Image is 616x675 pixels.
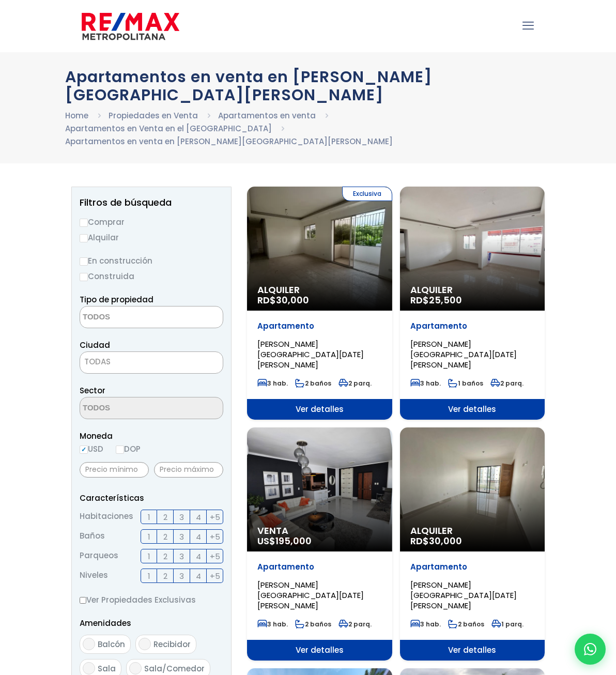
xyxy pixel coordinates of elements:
span: Sala/Comedor [144,663,205,674]
span: 25,500 [429,294,462,306]
input: Precio máximo [154,462,223,478]
span: 2 parq. [338,620,372,628]
span: +5 [210,511,220,524]
span: 4 [196,570,201,582]
span: 2 baños [295,379,331,388]
span: Baños [80,529,105,544]
span: 2 parq. [338,379,372,388]
span: 2 baños [448,620,484,628]
span: 1 [148,550,150,563]
span: RD$ [257,294,309,306]
span: 3 [179,550,184,563]
input: Precio mínimo [80,462,149,478]
a: Alquiler RD$30,000 Apartamento [PERSON_NAME][GEOGRAPHIC_DATA][DATE][PERSON_NAME] 3 hab. 2 baños 1... [400,427,545,661]
span: [PERSON_NAME][GEOGRAPHIC_DATA][DATE][PERSON_NAME] [257,579,364,611]
span: TODAS [84,356,111,367]
img: remax-metropolitana-logo [82,11,179,42]
p: Características [80,492,223,504]
span: 2 parq. [490,379,523,388]
a: Home [65,110,88,121]
label: DOP [116,442,141,455]
a: Alquiler RD$25,500 Apartamento [PERSON_NAME][GEOGRAPHIC_DATA][DATE][PERSON_NAME] 3 hab. 1 baños 2... [400,187,545,420]
label: En construcción [80,254,223,267]
span: Ver detalles [400,399,545,420]
span: Exclusiva [342,187,392,201]
span: Sector [80,385,105,396]
label: Alquilar [80,231,223,244]
span: Recibidor [153,639,191,650]
span: Sala [98,663,116,674]
span: Ver detalles [247,399,392,420]
span: 195,000 [275,534,312,547]
p: Apartamento [410,562,535,572]
span: +5 [210,570,220,582]
span: 2 baños [295,620,331,628]
input: DOP [116,446,124,454]
span: Alquiler [410,526,535,536]
span: TODAS [80,355,223,369]
span: Niveles [80,569,108,583]
span: 2 [163,570,167,582]
label: Comprar [80,216,223,228]
span: 2 [163,530,167,543]
textarea: Search [80,306,180,329]
span: 3 [179,511,184,524]
p: Apartamento [410,321,535,331]
p: Apartamento [257,562,382,572]
a: Apartamentos en Venta en el [GEOGRAPHIC_DATA] [65,123,272,134]
label: Construida [80,270,223,283]
p: Apartamento [257,321,382,331]
input: Alquilar [80,234,88,242]
span: Ver detalles [400,640,545,661]
input: En construcción [80,257,88,266]
a: mobile menu [519,17,537,35]
input: Sala [83,662,95,674]
span: Venta [257,526,382,536]
input: Ver Propiedades Exclusivas [80,597,86,604]
li: Apartamentos en venta en [PERSON_NAME][GEOGRAPHIC_DATA][PERSON_NAME] [65,135,393,148]
textarea: Search [80,397,180,420]
span: TODAS [80,351,223,374]
span: 2 [163,511,167,524]
input: Balcón [83,638,95,650]
span: +5 [210,530,220,543]
span: 30,000 [276,294,309,306]
a: Venta US$195,000 Apartamento [PERSON_NAME][GEOGRAPHIC_DATA][DATE][PERSON_NAME] 3 hab. 2 baños 2 p... [247,427,392,661]
span: 3 hab. [410,620,441,628]
span: 4 [196,511,201,524]
span: 4 [196,530,201,543]
a: Propiedades en Venta [109,110,198,121]
span: [PERSON_NAME][GEOGRAPHIC_DATA][DATE][PERSON_NAME] [410,579,517,611]
p: Amenidades [80,617,223,630]
span: Balcón [98,639,125,650]
span: 3 [179,570,184,582]
span: 1 [148,570,150,582]
span: [PERSON_NAME][GEOGRAPHIC_DATA][DATE][PERSON_NAME] [410,339,517,370]
h1: Apartamentos en venta en [PERSON_NAME][GEOGRAPHIC_DATA][PERSON_NAME] [65,68,551,104]
input: Comprar [80,219,88,227]
h2: Filtros de búsqueda [80,197,223,208]
label: Ver Propiedades Exclusivas [80,593,223,606]
span: Ciudad [80,340,110,350]
label: USD [80,442,103,455]
span: 2 [163,550,167,563]
span: 3 hab. [257,620,288,628]
span: [PERSON_NAME][GEOGRAPHIC_DATA][DATE][PERSON_NAME] [257,339,364,370]
span: RD$ [410,534,462,547]
span: Habitaciones [80,510,133,524]
span: 1 [148,530,150,543]
span: 3 hab. [410,379,441,388]
a: Apartamentos en venta [218,110,316,121]
span: 4 [196,550,201,563]
span: 1 [148,511,150,524]
span: 3 hab. [257,379,288,388]
input: Construida [80,273,88,281]
span: 1 parq. [491,620,523,628]
span: 30,000 [429,534,462,547]
span: 1 baños [448,379,483,388]
span: Moneda [80,429,223,442]
span: RD$ [410,294,462,306]
span: +5 [210,550,220,563]
input: Recibidor [138,638,151,650]
span: 3 [179,530,184,543]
